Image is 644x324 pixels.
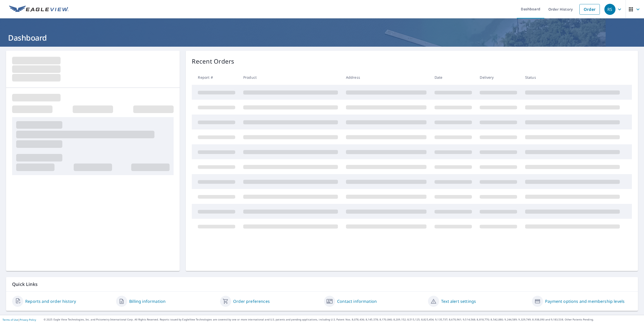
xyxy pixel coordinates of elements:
p: © 2025 Eagle View Technologies, Inc. and Pictometry International Corp. All Rights Reserved. Repo... [44,318,641,321]
p: | [3,318,36,321]
a: Billing information [129,298,166,304]
img: EV Logo [9,6,69,13]
th: Report # [192,70,239,85]
a: Order preferences [233,298,270,304]
p: Recent Orders [192,57,234,66]
h1: Dashboard [6,33,638,43]
th: Delivery [476,70,521,85]
p: Quick Links [12,281,632,287]
a: Privacy Policy [20,318,36,321]
a: Reports and order history [25,298,76,304]
th: Address [342,70,431,85]
th: Product [239,70,342,85]
div: RS [604,4,615,15]
th: Date [431,70,476,85]
a: Order [579,4,600,15]
a: Payment options and membership levels [545,298,625,304]
a: Contact information [337,298,377,304]
th: Status [521,70,624,85]
a: Terms of Use [3,318,18,321]
a: Text alert settings [441,298,476,304]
